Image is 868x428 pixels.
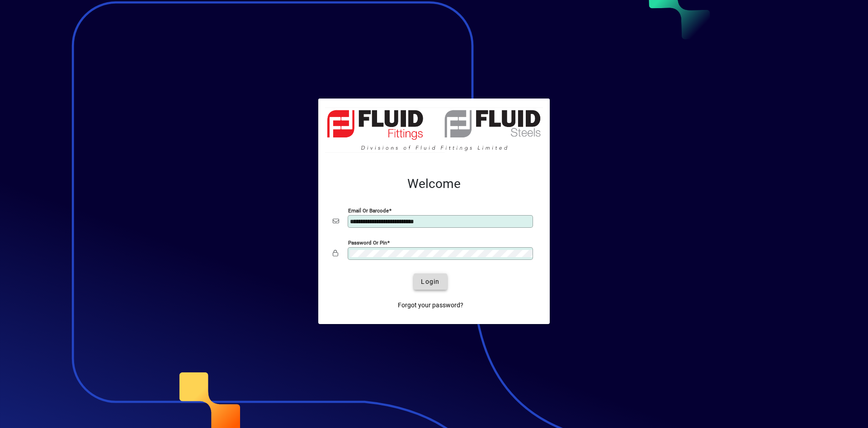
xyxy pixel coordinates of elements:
span: Login [421,277,439,287]
mat-label: Password or Pin [348,240,387,246]
a: Forgot your password? [394,297,467,313]
h2: Welcome [333,176,535,192]
button: Login [414,273,447,290]
span: Forgot your password? [398,301,463,310]
mat-label: Email or Barcode [348,207,389,214]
